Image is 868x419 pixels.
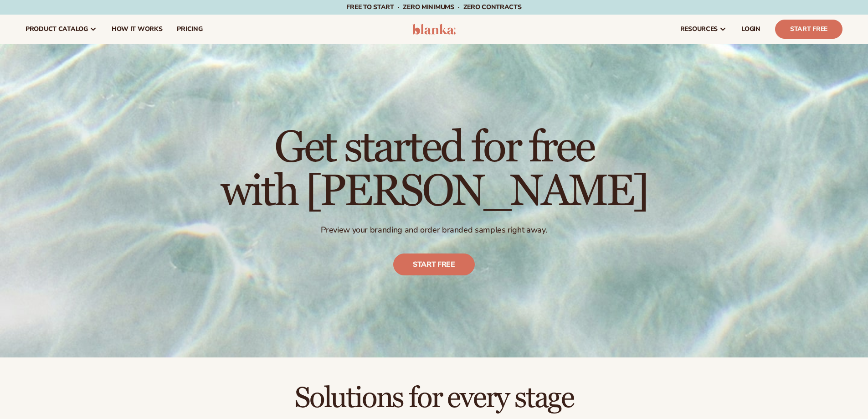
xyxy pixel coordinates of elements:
p: Preview your branding and order branded samples right away. [221,225,647,235]
a: LOGIN [734,15,768,44]
span: pricing [177,26,202,33]
span: Free to start · ZERO minimums · ZERO contracts [346,3,521,11]
a: resources [673,15,734,44]
span: LOGIN [741,26,760,33]
span: resources [680,26,718,33]
span: How It Works [112,26,163,33]
a: How It Works [104,15,170,44]
h2: Solutions for every stage [26,383,842,414]
a: Start free [393,253,475,275]
a: pricing [169,15,210,44]
a: Start Free [775,20,842,39]
span: product catalog [26,26,88,33]
img: logo [412,24,456,35]
h1: Get started for free with [PERSON_NAME] [221,126,647,214]
a: product catalog [18,15,104,44]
